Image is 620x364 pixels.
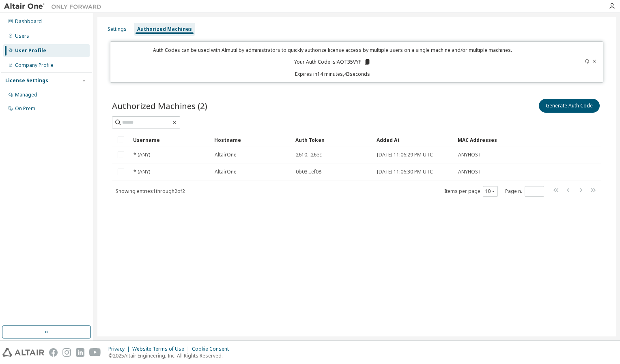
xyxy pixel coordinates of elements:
img: linkedin.svg [76,348,84,357]
div: User Profile [15,47,46,54]
p: © 2025 Altair Engineering, Inc. All Rights Reserved. [108,352,234,359]
div: Company Profile [15,62,54,69]
span: 0b03...ef08 [296,169,321,175]
span: * (ANY) [133,169,150,175]
span: AltairOne [215,169,237,175]
div: Added At [377,133,451,146]
img: youtube.svg [89,348,101,357]
div: Dashboard [15,18,42,25]
img: Altair One [4,2,105,11]
span: 2610...26ec [296,152,322,158]
div: License Settings [5,77,48,84]
img: facebook.svg [49,348,58,357]
img: altair_logo.svg [2,348,44,357]
img: instagram.svg [62,348,71,357]
button: Generate Auth Code [539,99,600,113]
p: Your Auth Code is: AOT35VYF [294,58,371,66]
div: Username [133,133,208,146]
span: ANYHOST [458,152,481,158]
span: Page n. [505,186,544,197]
div: Users [15,33,29,39]
p: Auth Codes can be used with Almutil by administrators to quickly authorize license access by mult... [115,47,550,54]
button: 10 [485,188,496,195]
div: Managed [15,92,37,98]
span: [DATE] 11:06:29 PM UTC [377,152,433,158]
span: * (ANY) [133,152,150,158]
div: Privacy [108,346,132,352]
span: Items per page [444,186,498,197]
div: Settings [108,26,127,32]
span: [DATE] 11:06:30 PM UTC [377,169,433,175]
div: Auth Token [295,133,370,146]
p: Expires in 14 minutes, 43 seconds [115,71,550,77]
span: ANYHOST [458,169,481,175]
div: Cookie Consent [192,346,234,352]
span: AltairOne [215,152,237,158]
div: MAC Addresses [458,133,516,146]
span: Authorized Machines (2) [112,100,207,111]
div: Authorized Machines [137,26,192,32]
div: On Prem [15,105,35,112]
div: Hostname [214,133,289,146]
span: Showing entries 1 through 2 of 2 [116,188,185,195]
div: Website Terms of Use [132,346,192,352]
